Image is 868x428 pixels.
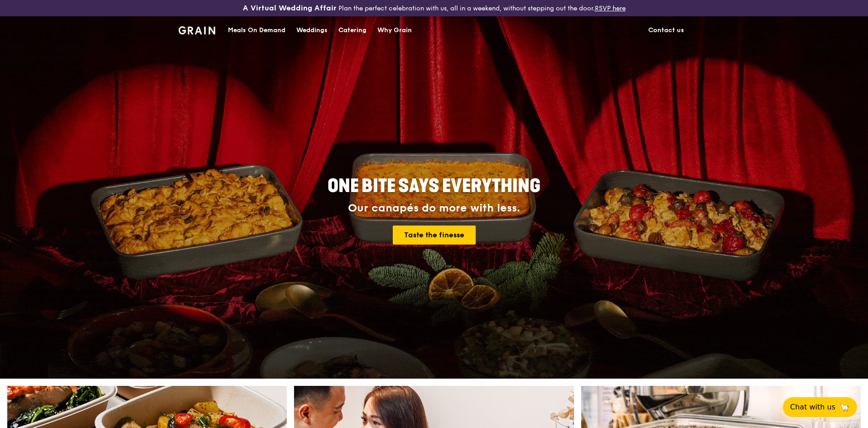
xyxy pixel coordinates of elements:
[173,4,695,13] div: Plan the perfect celebration with us, all in a weekend, without stepping out the door.
[328,175,540,197] span: ONE BITE SAYS EVERYTHING
[228,17,285,44] div: Meals On Demand
[377,17,412,44] div: Why Grain
[338,17,366,44] div: Catering
[393,226,476,245] a: Taste the finesse
[595,5,626,12] a: RSVP here
[291,17,333,44] a: Weddings
[333,17,372,44] a: Catering
[271,202,597,215] div: Our canapés do more with less.
[178,16,215,43] a: GrainGrain
[296,17,328,44] div: Weddings
[178,26,215,34] img: Grain
[243,4,337,13] h3: A Virtual Wedding Affair
[783,397,857,417] button: Chat with us🦙
[643,17,690,44] a: Contact us
[790,402,835,413] span: Chat with us
[839,402,850,413] span: 🦙
[372,17,417,44] a: Why Grain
